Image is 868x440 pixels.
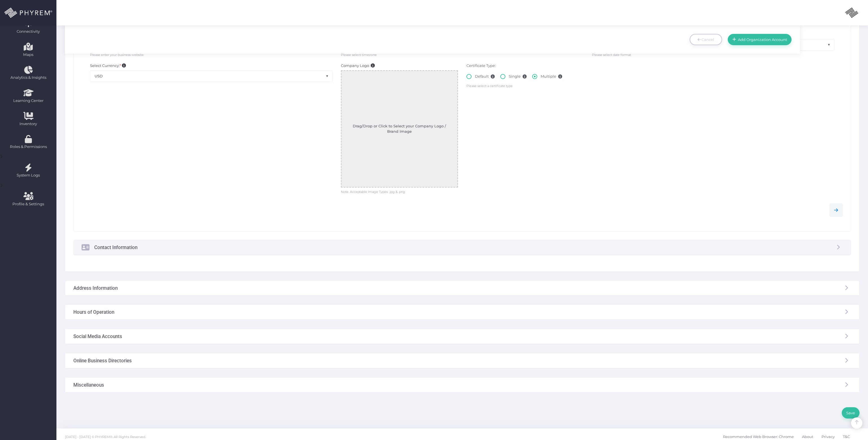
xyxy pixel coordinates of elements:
[73,358,132,363] h3: Online Business Directories
[73,285,118,291] h3: Address Information
[341,63,375,69] label: Company Logo :
[4,75,53,80] span: Analytics & Insights
[466,63,496,69] label: Certificate Type:
[73,382,104,388] h3: Miscellaneous
[4,98,53,104] span: Learning Center
[466,82,513,88] span: Please select a certificate type
[728,34,792,45] a: Add Organization Account
[90,70,332,82] span: USD
[736,37,787,42] span: Add Organization Account
[341,51,377,57] span: Please select timezone
[90,71,332,81] span: USD
[73,334,122,339] h3: Social Media Accounts
[94,245,137,250] h3: Contact Information
[65,435,146,439] span: [DATE] - [DATE] © PHYREM®. All Rights Reserved.
[532,74,562,84] label: Multiple
[842,407,860,419] a: Save
[4,173,53,178] span: System Logs
[592,51,631,57] span: Please select date format
[4,121,53,127] span: Inventory
[12,201,44,207] span: Profile & Settings
[702,37,714,42] span: Cancel
[90,63,126,69] label: Select Currency:
[23,52,33,58] span: Maps
[500,74,527,84] label: Single
[341,188,405,194] span: Note. Acceptable Image Types: .jpg & .png
[73,309,114,315] h3: Hours of Operation
[846,411,855,415] span: Save
[466,74,495,84] label: Default
[4,29,53,34] span: Connectivity
[90,51,144,57] span: Please enter your business website
[4,144,53,150] span: Roles & Permissions
[690,34,722,45] a: Cancel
